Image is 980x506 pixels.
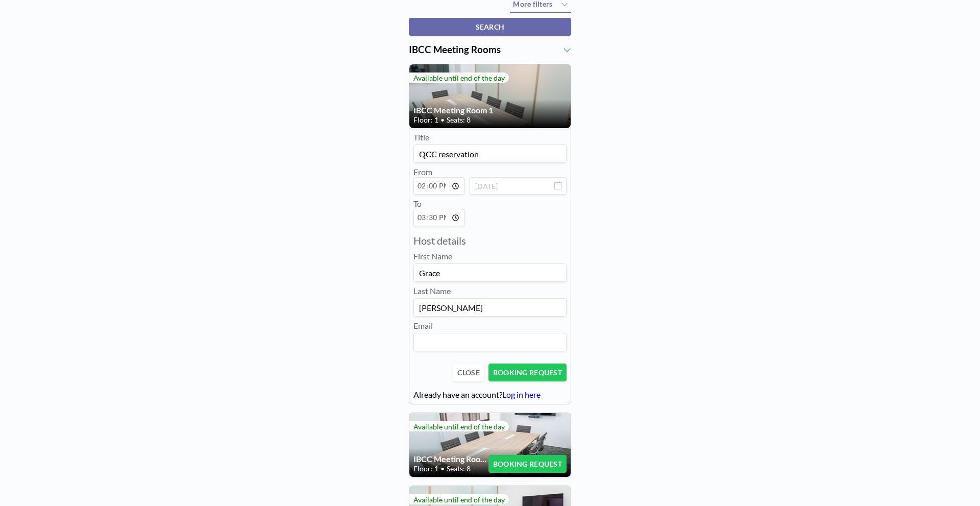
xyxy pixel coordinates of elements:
button: CLOSE [453,364,484,381]
h3: Host details [413,234,567,247]
span: Seats: 8 [447,464,471,473]
a: Log in here [502,390,541,399]
h4: IBCC Meeting Room 1 [413,105,567,115]
span: • [440,464,445,473]
button: SEARCH [409,18,571,36]
h4: IBCC Meeting Room 2 [413,454,488,464]
label: First Name [413,251,452,261]
span: Already have an account? [413,390,502,399]
label: Title [413,132,429,142]
span: • [440,115,445,125]
span: Seats: 8 [447,115,471,125]
input: Guest reservation [414,145,566,162]
span: Available until end of the day [413,422,505,431]
span: Available until end of the day [413,74,505,82]
label: From [413,167,432,177]
span: Floor: 1 [413,115,438,125]
button: BOOKING REQUEST [488,364,567,381]
span: Available until end of the day [413,495,505,504]
span: SEARCH [476,22,505,31]
span: Floor: 1 [413,464,438,473]
label: Email [413,321,433,331]
label: Last Name [413,286,451,296]
span: IBCC Meeting Rooms [409,44,501,55]
button: BOOKING REQUEST [488,455,567,473]
label: To [413,199,422,208]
